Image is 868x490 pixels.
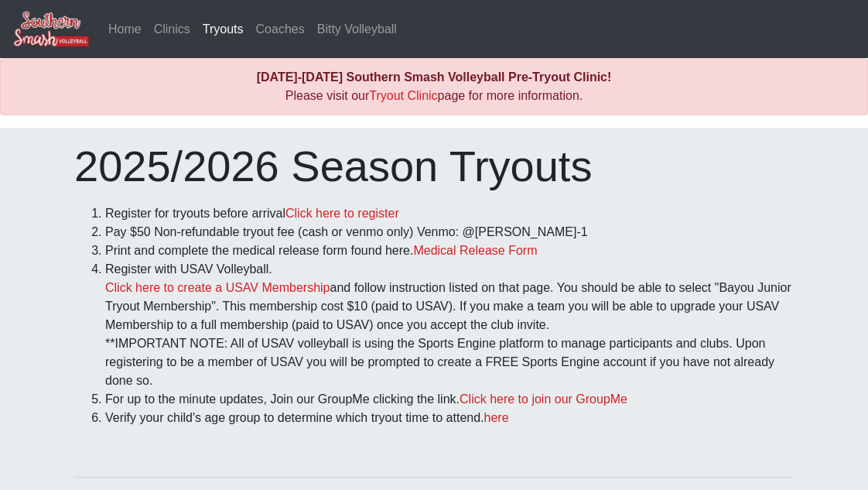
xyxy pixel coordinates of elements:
[12,10,90,48] img: Southern Smash Volleyball
[102,14,148,45] a: Home
[148,14,196,45] a: Clinics
[105,204,794,223] li: Register for tryouts before arrival
[105,223,794,242] li: Pay $50 Non-refundable tryout fee (cash or venmo only) Venmo: @[PERSON_NAME]-1
[484,411,509,424] a: here
[257,70,612,84] b: [DATE]-[DATE] Southern Smash Volleyball Pre-Tryout Clinic!
[105,390,794,409] li: For up to the minute updates, Join our GroupMe clicking the link.
[460,392,627,406] a: Click here to join our GroupMe
[250,14,311,45] a: Coaches
[105,242,794,260] li: Print and complete the medical release form found here.
[74,140,794,192] h1: 2025/2026 Season Tryouts
[369,89,437,102] a: Tryout Clinic
[105,281,330,294] a: Click here to create a USAV Membership
[196,14,250,45] a: Tryouts
[311,14,403,45] a: Bitty Volleyball
[285,207,399,220] a: Click here to register
[413,244,537,257] a: Medical Release Form
[105,409,794,427] li: Verify your child's age group to determine which tryout time to attend.
[105,260,794,390] li: Register with USAV Volleyball. and follow instruction listed on that page. You should be able to ...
